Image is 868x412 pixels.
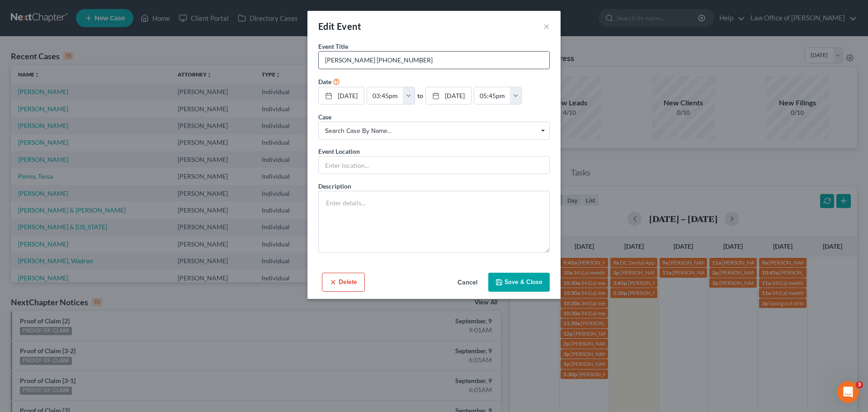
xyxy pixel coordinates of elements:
[488,273,550,292] button: Save & Close
[325,126,543,136] span: Search case by name...
[318,77,331,86] label: Date
[417,91,423,100] label: to
[474,87,510,104] input: -- : --
[450,274,485,292] button: Cancel
[322,273,365,292] button: Delete
[367,87,403,104] input: -- : --
[318,147,360,156] label: Event Location
[318,43,348,50] span: Event Title
[318,21,361,32] span: Edit Event
[318,181,351,191] label: Description
[318,112,331,122] label: Case
[319,87,364,104] a: [DATE]
[543,21,550,32] button: ×
[319,156,549,174] input: Enter location...
[319,52,549,69] input: Enter event name...
[426,87,471,104] a: [DATE]
[856,381,863,388] span: 3
[837,381,859,403] iframe: Intercom live chat
[318,122,550,140] span: Select box activate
